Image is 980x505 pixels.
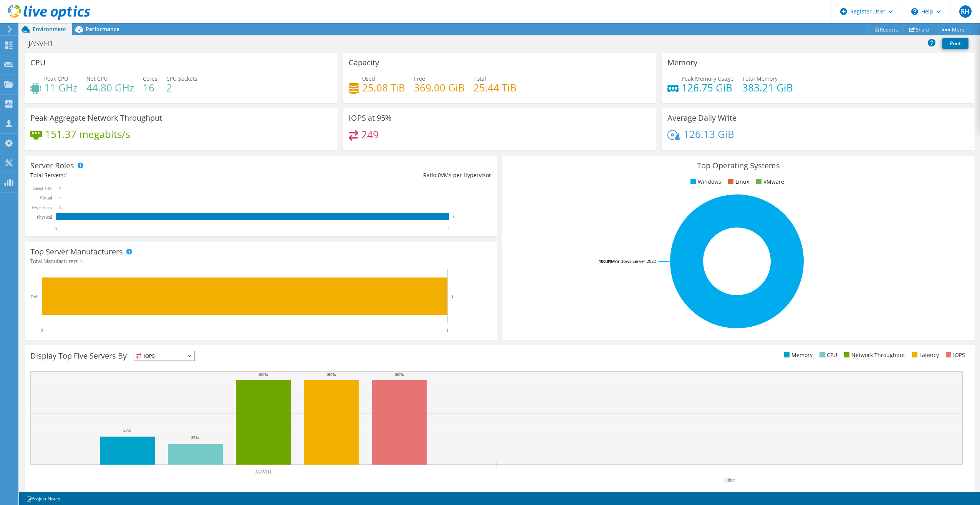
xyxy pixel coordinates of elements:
[448,226,450,231] text: 1
[682,75,733,82] span: Peak Memory Usage
[438,171,441,179] span: 0
[508,161,969,170] h3: Top Operating Systems
[60,186,61,190] text: 0
[782,351,813,359] li: Memory
[446,327,449,333] text: 1
[349,58,379,67] h3: Capacity
[682,83,733,92] h4: 126.75 GiB
[166,75,197,82] span: CPU Sockets
[30,294,38,299] text: Dell
[166,83,197,92] h4: 2
[414,75,425,82] span: Free
[30,257,491,266] h4: Total Manufacturers:
[689,178,721,186] li: Windows
[726,178,749,186] li: Linux
[935,23,970,35] a: More
[349,114,392,122] h3: IOPS at 95%
[33,25,66,33] span: Environment
[65,171,68,179] span: 1
[754,178,784,186] li: VMware
[473,75,486,82] span: Total
[453,215,455,219] text: 1
[40,195,53,201] text: Virtual
[942,38,968,49] a: Print
[86,75,108,82] span: Net CPU
[41,327,43,333] text: 0
[30,114,162,122] h3: Peak Aggregate Network Throughput
[867,23,904,35] a: Reports
[326,372,336,377] text: 100%
[30,248,123,256] h3: Top Server Manufacturers
[904,23,935,35] a: Share
[86,83,134,92] h4: 44.80 GHz
[394,372,404,377] text: 100%
[684,130,734,138] h4: 126.13 GiB
[613,258,656,264] tspan: Windows Server 2022
[36,214,52,220] text: Physical
[44,83,78,92] h4: 11 GHz
[60,206,61,209] text: 0
[44,75,68,82] span: Peak CPU
[143,83,157,92] h4: 16
[667,114,737,122] h3: Average Daily Write
[255,469,271,475] text: JASVH1
[818,351,837,359] li: CPU
[30,58,46,67] h3: CPU
[473,83,516,92] h4: 25.44 TiB
[910,351,939,359] li: Latency
[60,196,61,200] text: 0
[258,372,268,377] text: 100%
[261,171,491,179] div: Ratio: VMs per Hypervisor
[123,428,131,432] text: 33%
[55,226,57,231] text: 0
[30,171,261,179] div: Total Servers:
[45,130,130,138] h4: 151.37 megabits/s
[742,75,778,82] span: Total Memory
[724,477,735,483] text: Other
[599,258,613,264] tspan: 100.0%
[944,351,965,359] li: IOPS
[667,58,697,67] h3: Memory
[742,83,793,92] h4: 383.21 GiB
[959,5,972,18] span: RH
[25,39,65,48] h1: JASVH1
[31,205,52,210] text: Hypervisor
[911,8,918,15] svg: \n
[191,435,199,440] text: 25%
[842,351,905,359] li: Network Throughput
[33,186,52,191] text: Guest VM
[30,161,74,170] h3: Server Roles
[79,257,83,265] span: 1
[134,351,194,360] span: IOPS
[361,130,379,139] h4: 249
[414,83,465,92] h4: 369.00 GiB
[451,294,454,299] text: 1
[86,25,119,33] span: Performance
[362,83,405,92] h4: 25.08 TiB
[21,494,66,503] a: Project Notes
[143,75,157,82] span: Cores
[362,75,375,82] span: Used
